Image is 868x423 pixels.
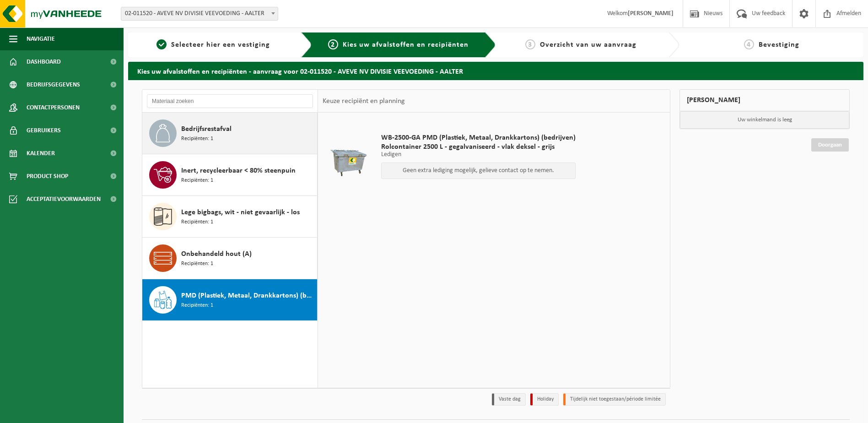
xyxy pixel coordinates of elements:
span: Recipiënten: 1 [181,135,213,143]
button: Bedrijfsrestafval Recipiënten: 1 [142,113,318,154]
p: Ledigen [381,152,576,158]
h2: Kies uw afvalstoffen en recipiënten - aanvraag voor 02-011520 - AVEVE NV DIVISIE VEEVOEDING - AALTER [128,62,863,80]
span: Inert, recycleerbaar < 80% steenpuin [181,165,296,176]
span: Bedrijfsgegevens [27,73,80,96]
strong: [PERSON_NAME] [628,10,674,17]
a: Doorgaan [811,138,849,152]
span: Kalender [27,142,55,165]
li: Vaste dag [492,393,526,406]
span: Bevestiging [759,41,799,49]
span: Navigatie [27,27,55,50]
span: Product Shop [27,165,68,188]
span: Acceptatievoorwaarden [27,188,101,211]
button: Inert, recycleerbaar < 80% steenpuin Recipiënten: 1 [142,154,318,196]
div: [PERSON_NAME] [679,89,850,111]
span: 4 [744,39,754,49]
li: Tijdelijk niet toegestaan/période limitée [563,393,666,406]
span: Gebruikers [27,119,61,142]
span: 02-011520 - AVEVE NV DIVISIE VEEVOEDING - AALTER [121,7,278,20]
span: Overzicht van uw aanvraag [540,41,636,49]
span: Onbehandeld hout (A) [181,249,252,260]
li: Holiday [530,393,559,406]
span: Selecteer hier een vestiging [171,41,270,49]
span: 3 [525,39,535,49]
span: Bedrijfsrestafval [181,124,232,135]
span: Dashboard [27,50,61,73]
div: Keuze recipiënt en planning [318,90,410,113]
button: Onbehandeld hout (A) Recipiënten: 1 [142,238,318,279]
button: Lege bigbags, wit - niet gevaarlijk - los Recipiënten: 1 [142,196,318,238]
span: 1 [156,39,167,49]
button: PMD (Plastiek, Metaal, Drankkartons) (bedrijven) Recipiënten: 1 [142,279,318,320]
span: Lege bigbags, wit - niet gevaarlijk - los [181,207,300,218]
span: PMD (Plastiek, Metaal, Drankkartons) (bedrijven) [181,290,315,301]
span: WB-2500-GA PMD (Plastiek, Metaal, Drankkartons) (bedrijven) [381,133,576,142]
span: Recipiënten: 1 [181,176,213,185]
span: Recipiënten: 1 [181,218,213,227]
span: 2 [328,39,338,49]
span: Recipiënten: 1 [181,301,213,310]
span: Contactpersonen [27,96,80,119]
a: 1Selecteer hier een vestiging [133,39,294,50]
span: Kies uw afvalstoffen en recipiënten [343,41,469,49]
span: Rolcontainer 2500 L - gegalvaniseerd - vlak deksel - grijs [381,142,576,152]
p: Geen extra lediging mogelijk, gelieve contact op te nemen. [386,168,571,174]
p: Uw winkelmand is leeg [680,111,849,129]
span: 02-011520 - AVEVE NV DIVISIE VEEVOEDING - AALTER [121,7,278,21]
input: Materiaal zoeken [147,94,313,108]
span: Recipiënten: 1 [181,260,213,268]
